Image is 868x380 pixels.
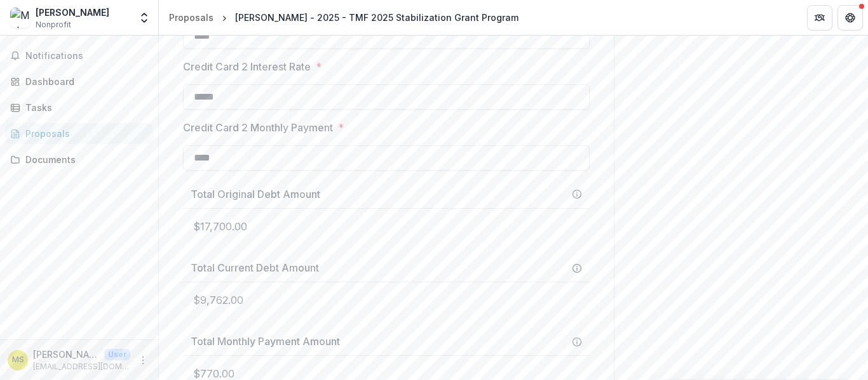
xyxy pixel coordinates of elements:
nav: breadcrumb [164,8,524,27]
p: User [104,349,130,360]
button: More [135,353,151,368]
p: Credit Card 2 Interest Rate [183,59,311,74]
div: Mohammad Siddiquee [12,356,24,364]
a: Proposals [164,8,219,27]
span: Nonprofit [36,19,71,30]
h3: Total Current Debt Amount [191,262,319,274]
div: Tasks [25,101,143,114]
h3: Total Monthly Payment Amount [191,336,340,348]
div: Documents [25,153,143,166]
div: Dashboard [25,75,143,88]
div: Proposals [25,127,143,140]
p: Credit Card 2 Monthly Payment [183,120,333,135]
a: Proposals [5,123,153,144]
button: Open entity switcher [135,5,153,30]
a: Dashboard [5,71,153,92]
p: [PERSON_NAME] [33,348,99,361]
a: Tasks [5,97,153,118]
div: [PERSON_NAME] - 2025 - TMF 2025 Stabilization Grant Program [235,11,519,24]
button: Notifications [5,46,153,66]
span: Notifications [25,51,148,62]
button: Get Help [837,5,863,30]
div: Proposals [169,11,214,24]
div: [PERSON_NAME] [36,6,109,19]
p: [EMAIL_ADDRESS][DOMAIN_NAME] [33,361,130,372]
a: Documents [5,149,153,170]
p: $9,762.00 [183,282,590,318]
p: $17,700.00 [183,209,590,244]
button: Partners [807,5,832,30]
h3: Total Original Debt Amount [191,188,320,200]
img: Mohammad Siddiquee [10,8,31,28]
